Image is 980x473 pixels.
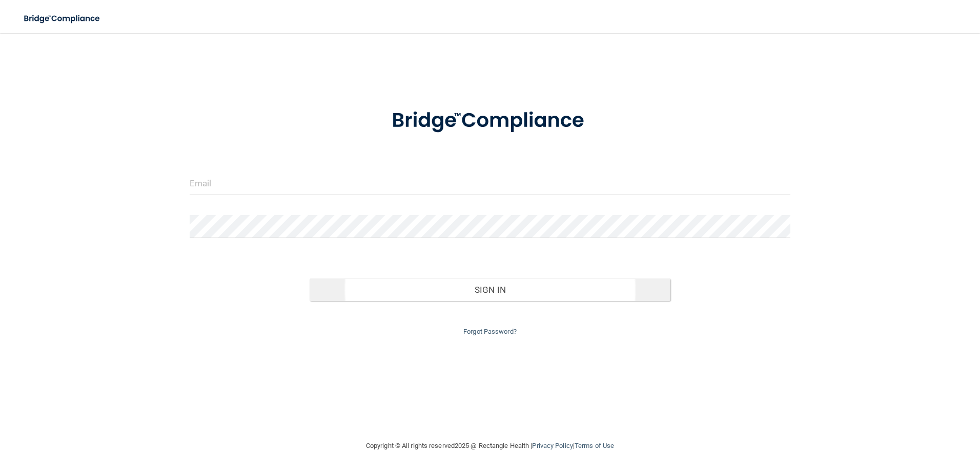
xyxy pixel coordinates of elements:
[575,442,614,449] a: Terms of Use
[190,172,791,195] input: Email
[371,94,609,147] img: bridge_compliance_login_screen.278c3ca4.svg
[303,429,677,462] div: Copyright © All rights reserved 2025 @ Rectangle Health | |
[15,8,110,29] img: bridge_compliance_login_screen.278c3ca4.svg
[463,328,517,335] a: Forgot Password?
[310,278,670,301] button: Sign In
[803,400,968,441] iframe: Drift Widget Chat Controller
[532,442,573,449] a: Privacy Policy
